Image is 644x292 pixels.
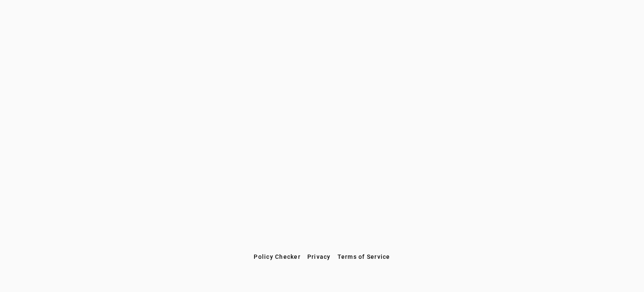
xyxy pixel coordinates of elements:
[334,249,394,264] button: Terms of Service
[250,249,304,264] button: Policy Checker
[254,253,301,260] span: Policy Checker
[304,249,334,264] button: Privacy
[307,253,331,260] span: Privacy
[338,253,390,260] span: Terms of Service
